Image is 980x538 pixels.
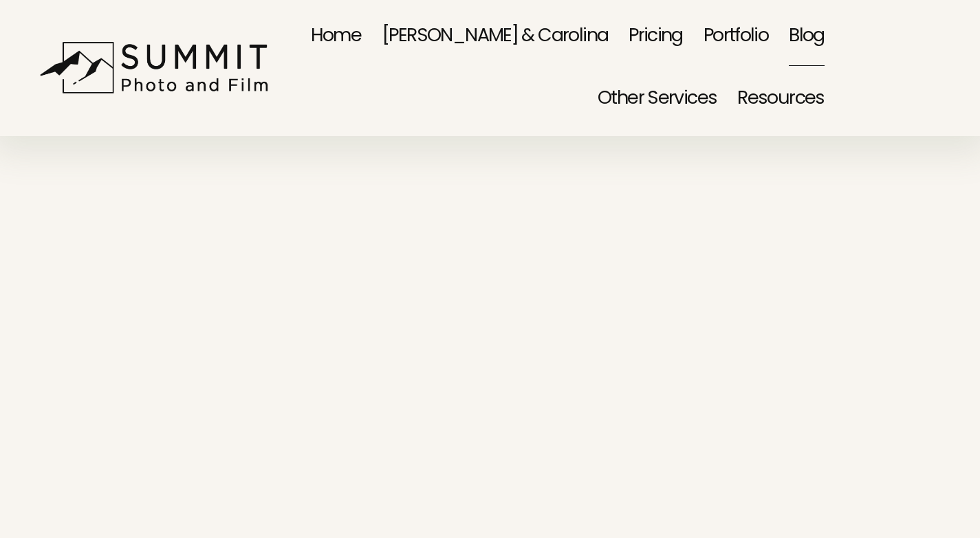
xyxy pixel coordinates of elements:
[382,5,608,68] a: [PERSON_NAME] & Carolina
[737,68,824,131] a: folder dropdown
[789,5,825,68] a: Blog
[704,5,768,68] a: Portfolio
[737,69,824,128] span: Resources
[39,41,276,94] img: Summit Photo and Film
[598,69,717,128] span: Other Services
[311,5,362,68] a: Home
[598,68,717,131] a: folder dropdown
[629,5,683,68] a: Pricing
